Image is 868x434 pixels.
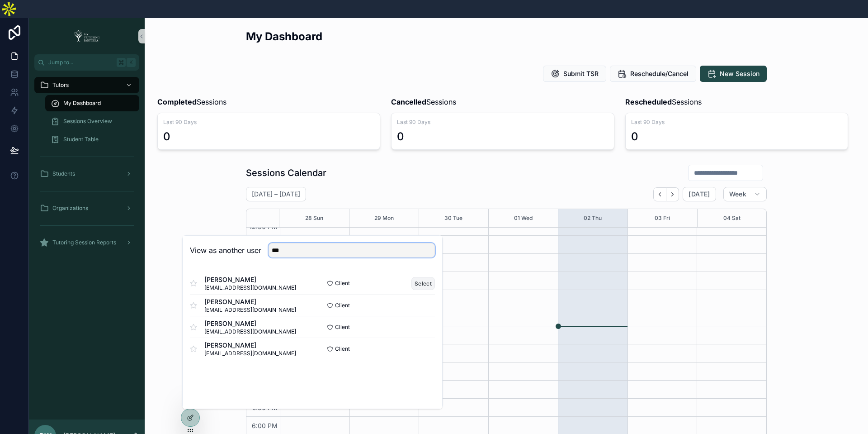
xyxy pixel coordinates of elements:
[246,167,326,179] h1: Sessions Calendar
[127,59,135,66] span: K
[52,170,75,177] span: Students
[411,277,435,290] button: Select
[204,328,296,335] span: [EMAIL_ADDRESS][DOMAIN_NAME]
[584,209,602,227] button: 02 Thu
[45,131,139,148] a: Student Table
[610,66,696,82] button: Reschedule/Cancel
[630,69,689,78] span: Reschedule/Cancel
[335,324,350,331] span: Client
[335,302,350,309] span: Client
[563,69,599,78] span: Submit TSR
[723,209,741,227] button: 04 Sat
[625,97,672,106] strong: Rescheduled
[335,280,350,287] span: Client
[720,69,759,78] span: New Session
[729,190,746,198] span: Week
[655,209,670,227] button: 03 Fri
[29,71,145,262] div: scrollable content
[204,341,296,350] span: [PERSON_NAME]
[157,97,197,106] strong: Completed
[252,190,300,199] h2: [DATE] – [DATE]
[250,404,280,411] span: 5:30 PM
[45,95,139,111] a: My Dashboard
[689,190,710,198] span: [DATE]
[45,113,139,129] a: Sessions Overview
[63,100,101,107] span: My Dashboard
[157,96,226,107] span: Sessions
[391,96,456,107] span: Sessions
[34,200,139,216] a: Organizations
[71,29,103,43] img: App logo
[683,187,716,201] button: [DATE]
[48,59,113,66] span: Jump to...
[204,275,296,284] span: [PERSON_NAME]
[34,234,139,251] a: Tutoring Session Reports
[163,119,374,126] span: Last 90 Days
[52,239,116,246] span: Tutoring Session Reports
[397,129,404,144] div: 0
[204,350,296,357] span: [EMAIL_ADDRESS][DOMAIN_NAME]
[52,81,69,89] span: Tutors
[625,96,702,107] span: Sessions
[34,77,139,93] a: Tutors
[700,66,767,82] button: New Session
[543,66,606,82] button: Submit TSR
[204,306,296,314] span: [EMAIL_ADDRESS][DOMAIN_NAME]
[631,129,638,144] div: 0
[63,136,99,143] span: Student Table
[163,129,170,144] div: 0
[397,119,608,126] span: Last 90 Days
[391,97,426,106] strong: Cancelled
[305,209,323,227] button: 28 Sun
[190,245,261,256] h2: View as another user
[52,205,88,212] span: Organizations
[444,209,462,227] button: 30 Tue
[723,187,767,201] button: Week
[514,209,533,227] button: 01 Wed
[204,297,296,306] span: [PERSON_NAME]
[335,345,350,353] span: Client
[374,209,394,227] button: 29 Mon
[34,54,139,71] button: Jump to...K
[631,119,842,126] span: Last 90 Days
[246,29,322,44] h2: My Dashboard
[653,187,666,201] button: Back
[63,118,112,125] span: Sessions Overview
[250,422,280,429] span: 6:00 PM
[34,166,139,182] a: Students
[666,187,679,201] button: Next
[204,284,296,291] span: [EMAIL_ADDRESS][DOMAIN_NAME]
[204,319,296,328] span: [PERSON_NAME]
[247,223,280,230] span: 12:30 PM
